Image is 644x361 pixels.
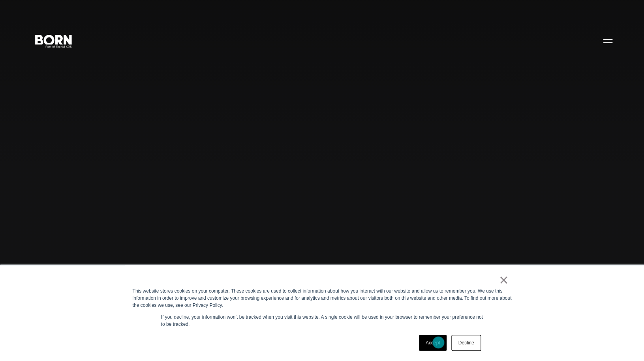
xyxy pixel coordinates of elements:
[419,335,447,351] a: Accept
[598,32,617,49] button: Open
[161,314,483,328] p: If you decline, your information won’t be tracked when you visit this website. A single cookie wi...
[451,335,481,351] a: Decline
[133,287,512,309] div: This website stores cookies on your computer. These cookies are used to collect information about...
[499,276,509,284] a: ×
